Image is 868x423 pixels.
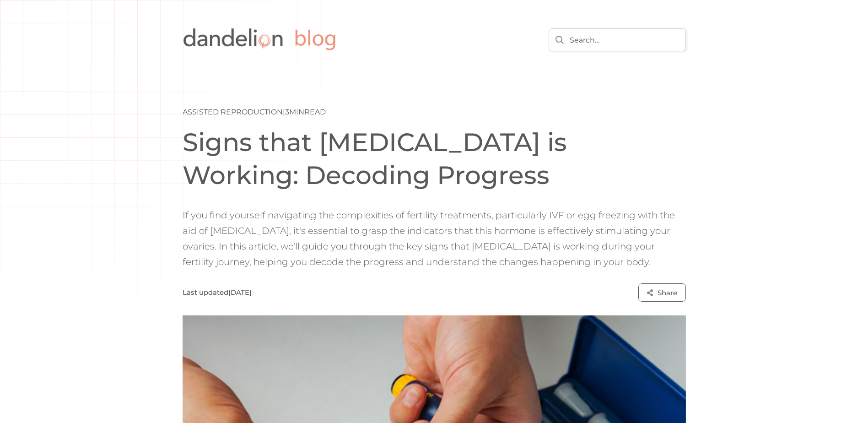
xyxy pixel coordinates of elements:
div: Last updated [183,288,228,297]
div: 3 [285,107,289,117]
div:  [647,287,658,298]
p: If you find yourself navigating the complexities of fertility treatments, particularly IVF or egg... [183,207,686,270]
h1: Signs that [MEDICAL_DATA] is Working: Decoding Progress [183,126,686,191]
div: [DATE] [228,288,252,297]
div: | [283,107,285,117]
div: Assisted Reproduction [183,107,283,117]
div: Share [658,288,677,298]
div: min [289,107,326,117]
input: Search… [549,28,686,51]
span: read [304,108,326,116]
a: Share [638,283,686,302]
